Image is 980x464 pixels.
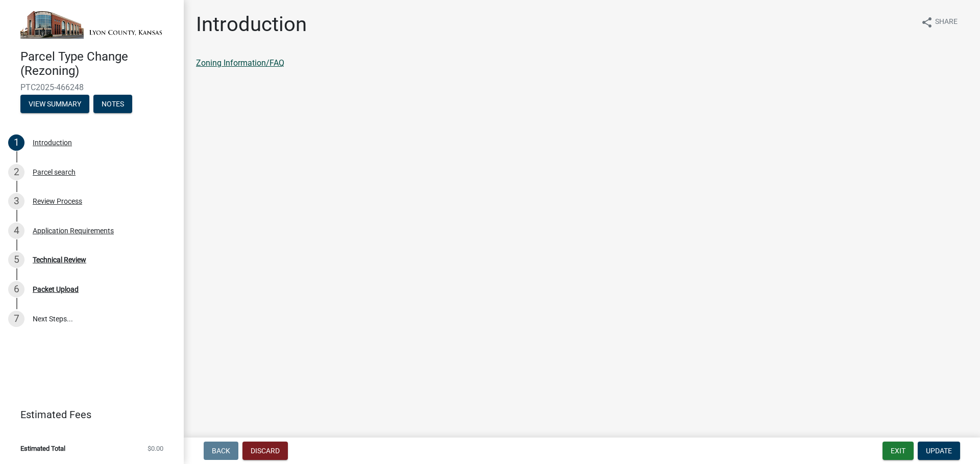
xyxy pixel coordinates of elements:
[33,227,114,234] div: Application Requirements
[20,11,167,39] img: Lyon County, Kansas
[926,447,952,455] span: Update
[883,442,914,460] button: Exit
[921,16,933,29] i: share
[935,16,958,29] span: Share
[242,442,288,460] button: Discard
[20,83,163,92] span: PTC2025-466248
[33,198,82,205] div: Review Process
[20,49,176,79] h4: Parcel Type Change (Rezoning)
[196,12,307,37] h1: Introduction
[20,445,65,452] span: Estimated Total
[33,139,72,146] div: Introduction
[20,100,89,108] wm-modal-confirm: Summary
[913,12,966,32] button: shareShare
[918,442,960,460] button: Update
[33,286,79,293] div: Packet Upload
[8,164,24,180] div: 2
[8,404,167,425] a: Estimated Fees
[93,95,132,113] button: Notes
[20,95,89,113] button: View Summary
[8,281,24,297] div: 6
[93,100,132,108] wm-modal-confirm: Notes
[148,445,163,452] span: $0.00
[8,193,24,209] div: 3
[212,447,230,455] span: Back
[8,311,24,327] div: 7
[8,252,24,268] div: 5
[196,58,284,68] a: Zoning Information/FAQ
[33,169,76,176] div: Parcel search
[8,223,24,239] div: 4
[33,256,86,263] div: Technical Review
[8,134,24,151] div: 1
[204,442,238,460] button: Back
